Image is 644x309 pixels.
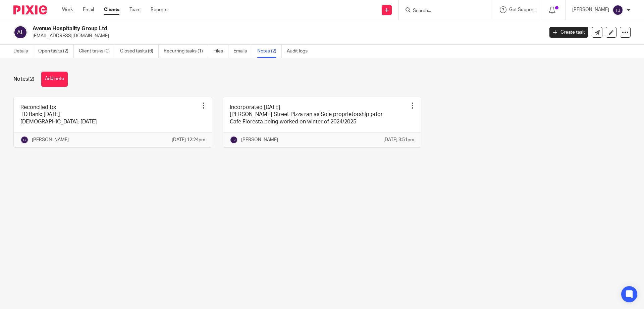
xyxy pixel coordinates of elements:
[549,27,588,38] a: Create task
[257,45,282,58] a: Notes (2)
[172,137,205,143] p: [DATE] 12:24pm
[164,45,208,58] a: Recurring tasks (1)
[83,6,94,13] a: Email
[79,45,115,58] a: Client tasks (0)
[13,5,47,14] img: Pixie
[32,137,69,143] p: [PERSON_NAME]
[572,6,609,13] p: [PERSON_NAME]
[612,5,623,15] img: svg%3E
[230,136,238,144] img: svg%3E
[28,76,35,82] span: (2)
[33,25,438,32] h2: Avenue Hospitality Group Ltd.
[13,45,33,58] a: Details
[412,8,473,14] input: Search
[13,76,35,83] h1: Notes
[20,136,29,144] img: svg%3E
[151,6,167,13] a: Reports
[383,137,414,143] p: [DATE] 3:51pm
[129,6,141,13] a: Team
[38,45,74,58] a: Open tasks (2)
[509,7,535,12] span: Get Support
[13,25,28,39] img: svg%3E
[41,72,68,87] button: Add note
[33,33,539,39] p: [EMAIL_ADDRESS][DOMAIN_NAME]
[233,45,252,58] a: Emails
[120,45,159,58] a: Closed tasks (6)
[287,45,313,58] a: Audit logs
[213,45,228,58] a: Files
[62,6,73,13] a: Work
[104,6,119,13] a: Clients
[241,137,278,143] p: [PERSON_NAME]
